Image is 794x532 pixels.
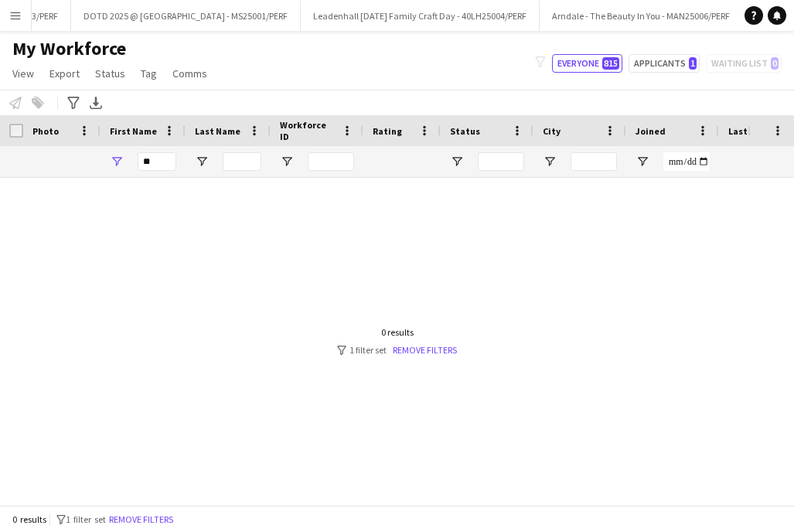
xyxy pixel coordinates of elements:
span: 815 [602,57,619,70]
a: Status [89,63,131,84]
input: Last Name Filter Input [223,152,261,171]
span: Rating [373,125,402,137]
span: Workforce ID [280,119,336,142]
span: First Name [110,125,157,137]
input: Joined Filter Input [663,152,710,171]
span: Photo [32,125,59,137]
button: Remove filters [106,511,176,528]
button: Everyone815 [552,54,622,73]
span: 1 [689,57,697,70]
input: City Filter Input [571,152,617,171]
span: Tag [141,66,157,80]
span: My Workforce [12,37,126,60]
div: 1 filter set [337,344,457,356]
span: Joined [636,125,666,137]
button: Applicants1 [629,54,700,73]
input: Column with Header Selection [9,124,23,138]
input: Workforce ID Filter Input [308,152,354,171]
button: Open Filter Menu [450,155,464,169]
span: Last Name [195,125,240,137]
app-action-btn: Advanced filters [64,94,83,112]
button: Open Filter Menu [636,155,649,169]
span: City [543,125,561,137]
span: 1 filter set [66,513,106,525]
span: Status [450,125,480,137]
a: Tag [135,63,163,84]
a: Comms [166,63,213,84]
button: Open Filter Menu [280,155,294,169]
span: Comms [172,66,207,80]
a: Export [43,63,86,84]
span: View [12,66,34,80]
input: First Name Filter Input [138,152,176,171]
span: Last job [728,125,763,137]
button: Open Filter Menu [195,155,209,169]
button: DOTD 2025 @ [GEOGRAPHIC_DATA] - MS25001/PERF [71,1,301,31]
button: Open Filter Menu [110,155,124,169]
button: Leadenhall [DATE] Family Craft Day - 40LH25004/PERF [301,1,540,31]
app-action-btn: Export XLSX [87,94,105,112]
span: Status [95,66,125,80]
input: Status Filter Input [478,152,524,171]
a: View [6,63,40,84]
span: Export [49,66,80,80]
a: Remove filters [393,344,457,356]
div: 0 results [337,326,457,338]
button: Open Filter Menu [543,155,557,169]
button: Arndale - The Beauty In You - MAN25006/PERF [540,1,743,31]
